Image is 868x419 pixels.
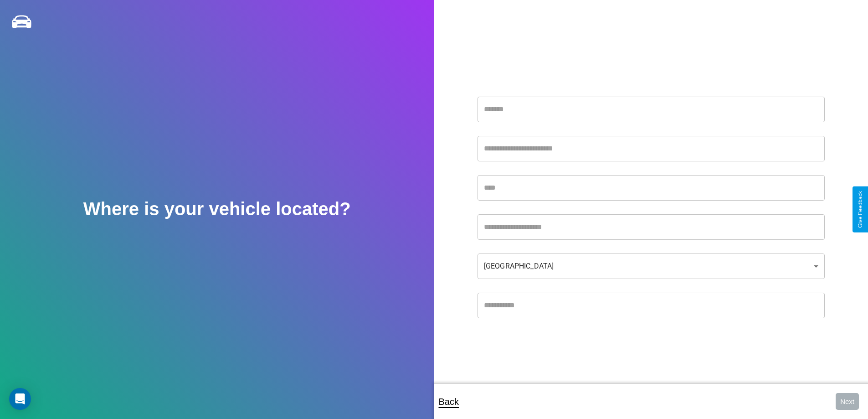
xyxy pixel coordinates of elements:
[857,191,863,228] div: Give Feedback
[439,393,459,410] p: Back
[478,253,825,279] div: [GEOGRAPHIC_DATA]
[9,388,31,410] div: Open Intercom Messenger
[83,199,351,219] h2: Where is your vehicle located?
[836,393,859,410] button: Next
